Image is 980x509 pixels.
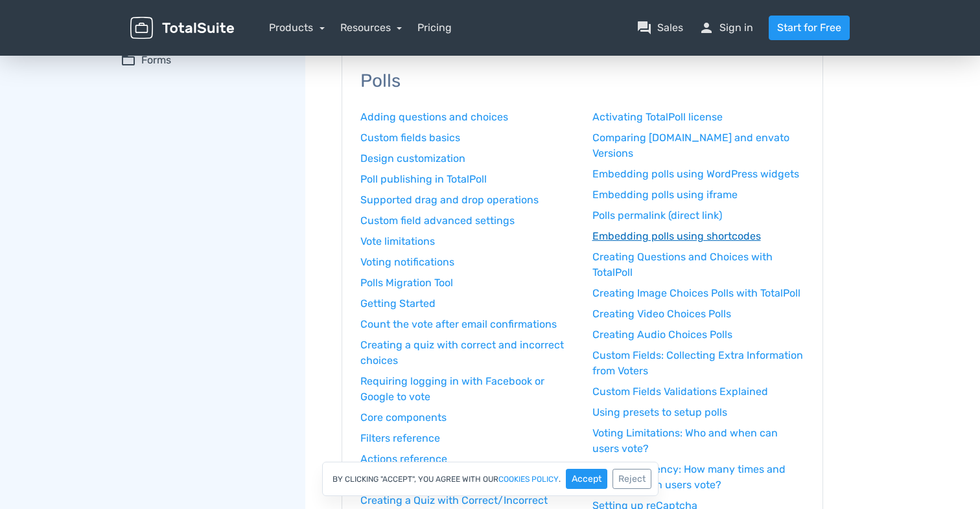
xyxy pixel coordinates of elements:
a: personSign in [699,20,753,36]
a: Actions reference [360,451,573,467]
img: TotalSuite for WordPress [130,17,234,40]
a: Filters reference [360,431,573,446]
a: Pricing [417,20,452,36]
a: Creating Video Choices Polls [592,306,805,322]
a: Creating Questions and Choices with TotalPoll [592,249,805,280]
h3: Polls [360,71,804,91]
a: Resources [340,21,402,34]
div: By clicking "Accept", you agree with our . [322,462,659,496]
a: Activating TotalPoll license [592,109,805,125]
a: Requiring logging in with Facebook or Google to vote [360,374,573,405]
a: Voting notifications [360,254,573,270]
a: Embedding polls using shortcodes [592,229,805,244]
a: Creating Audio Choices Polls [592,327,805,343]
span: folder_open [121,52,136,68]
a: Start for Free [769,16,850,40]
a: Custom field advanced settings [360,213,573,229]
a: Custom Fields: Collecting Extra Information from Voters [592,348,805,379]
a: Count the vote after email confirmations [360,317,573,332]
a: Creating a quiz with correct and incorrect choices [360,337,573,368]
a: Comparing [DOMAIN_NAME] and envato Versions [592,130,805,161]
span: person [699,20,714,36]
a: Custom fields basics [360,130,573,146]
button: Accept [566,469,607,489]
button: Reject [612,469,651,489]
a: Embedding polls using iframe [592,187,805,203]
a: Creating Image Choices Polls with TotalPoll [592,286,805,301]
a: Embedding polls using WordPress widgets [592,166,805,182]
a: Core components [360,410,573,425]
a: Getting Started [360,296,573,311]
a: Voting Limitations: Who and when can users vote? [592,425,805,457]
a: Products [269,21,325,34]
a: Poll publishing in TotalPoll [360,172,573,187]
summary: folder_openForms [121,52,287,68]
a: cookies policy [498,475,559,483]
a: Supported drag and drop operations [360,192,573,208]
a: Polls Migration Tool [360,275,573,291]
a: Design customization [360,151,573,166]
a: Polls permalink (direct link) [592,208,805,223]
a: Vote limitations [360,234,573,249]
a: Custom Fields Validations Explained [592,384,805,400]
a: Using presets to setup polls [592,405,805,420]
a: Adding questions and choices [360,109,573,125]
a: question_answerSales [636,20,683,36]
span: question_answer [636,20,652,36]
